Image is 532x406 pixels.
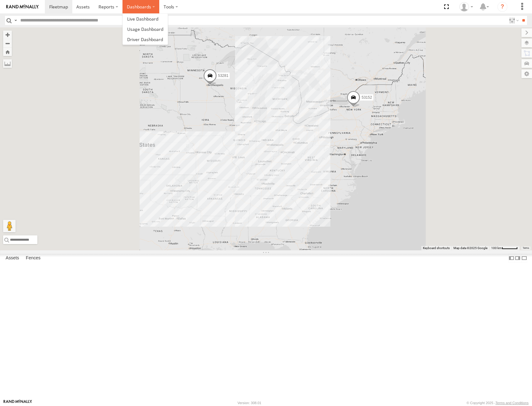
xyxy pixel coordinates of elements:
[521,254,527,263] label: Hide Summary Table
[23,254,44,262] label: Fences
[362,95,372,100] span: 53152
[491,246,502,250] span: 100 km
[457,2,475,12] div: Miky Transport
[496,401,529,405] a: Terms and Conditions
[521,69,532,78] label: Map Settings
[506,16,520,25] label: Search Filter Options
[3,31,12,39] button: Zoom in
[515,254,521,263] label: Dock Summary Table to the Right
[3,59,12,68] label: Measure
[13,16,18,25] label: Search Query
[497,2,507,12] i: ?
[3,39,12,48] button: Zoom out
[2,254,22,262] label: Assets
[508,254,515,263] label: Dock Summary Table to the Left
[218,73,228,78] span: 53281
[237,401,261,405] div: Version: 308.01
[423,246,450,250] button: Keyboard shortcuts
[453,246,487,250] span: Map data ©2025 Google
[489,246,520,250] button: Map Scale: 100 km per 47 pixels
[523,247,529,249] a: Terms (opens in new tab)
[6,5,39,9] img: rand-logo.svg
[3,48,12,56] button: Zoom Home
[3,400,32,406] a: Visit our Website
[3,220,16,232] button: Drag Pegman onto the map to open Street View
[467,401,529,405] div: © Copyright 2025 -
